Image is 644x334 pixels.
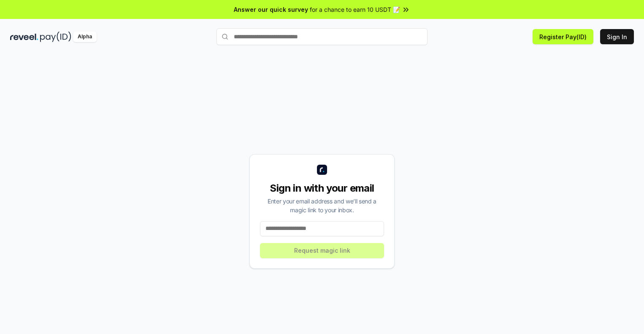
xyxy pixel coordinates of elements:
div: Sign in with your email [260,182,384,195]
div: Enter your email address and we’ll send a magic link to your inbox. [260,197,384,214]
img: logo_small [317,165,327,175]
button: Sign In [600,29,634,44]
img: reveel_dark [10,32,38,42]
span: for a chance to earn 10 USDT 📝 [310,5,400,14]
img: pay_id [40,32,71,42]
span: Answer our quick survey [234,5,308,14]
div: Alpha [73,32,97,42]
button: Register Pay(ID) [533,29,593,44]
